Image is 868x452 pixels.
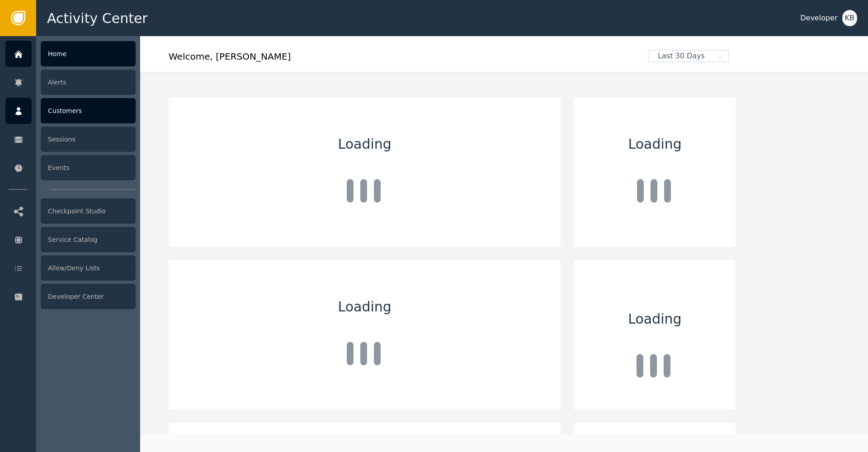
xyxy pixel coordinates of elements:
[5,69,136,95] a: Alerts
[642,50,736,62] button: Last 30 Days
[628,134,682,154] span: Loading
[169,50,642,70] div: Welcome , [PERSON_NAME]
[41,70,136,95] div: Alerts
[41,127,136,152] div: Sessions
[5,155,136,181] a: Events
[41,227,136,252] div: Service Catalog
[41,98,136,123] div: Customers
[41,155,136,180] div: Events
[649,51,714,61] span: Last 30 Days
[842,10,857,26] button: KB
[5,226,136,253] a: Service Catalog
[628,309,681,329] span: Loading
[41,284,136,309] div: Developer Center
[47,8,148,28] span: Activity Center
[338,297,392,317] span: Loading
[5,283,136,310] a: Developer Center
[5,98,136,124] a: Customers
[338,134,392,154] span: Loading
[5,198,136,224] a: Checkpoint Studio
[800,13,837,24] div: Developer
[41,198,136,224] div: Checkpoint Studio
[41,255,136,281] div: Allow/Deny Lists
[41,41,136,66] div: Home
[5,41,136,67] a: Home
[5,255,136,281] a: Allow/Deny Lists
[5,126,136,152] a: Sessions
